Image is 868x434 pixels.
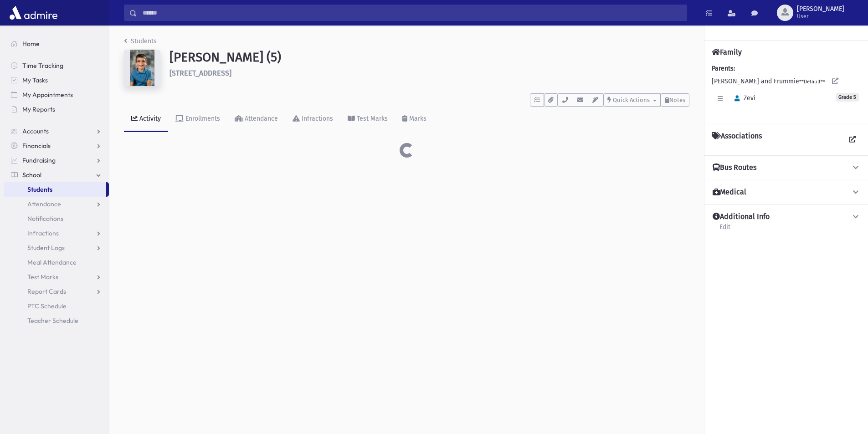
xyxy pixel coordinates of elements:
span: Financials [22,142,51,150]
span: Meal Attendance [27,258,77,266]
span: Zevi [730,94,755,102]
a: Fundraising [4,153,109,168]
div: Marks [407,115,426,123]
a: Test Marks [4,270,109,284]
button: Notes [661,93,689,107]
div: Test Marks [355,115,388,123]
span: School [22,171,41,179]
a: School [4,168,109,182]
button: Bus Routes [712,163,861,173]
b: Parents: [712,65,735,72]
h6: [STREET_ADDRESS] [169,69,689,77]
span: Test Marks [27,273,58,281]
span: Quick Actions [613,97,650,103]
a: Infractions [285,107,340,132]
img: AdmirePro [7,4,60,22]
a: My Reports [4,102,109,117]
a: Notifications [4,211,109,226]
a: Report Cards [4,284,109,299]
h4: Associations [712,132,762,148]
a: View all Associations [844,132,861,148]
a: Activity [124,107,168,132]
span: Fundraising [22,156,56,164]
a: Attendance [227,107,285,132]
a: Infractions [4,226,109,240]
h4: Family [712,48,742,56]
button: Additional Info [712,212,861,222]
span: My Tasks [22,76,48,84]
span: My Reports [22,105,55,113]
a: Enrollments [168,107,227,132]
span: Notes [669,97,685,103]
span: Teacher Schedule [27,317,78,325]
a: Student Logs [4,240,109,255]
a: Meal Attendance [4,255,109,270]
span: [PERSON_NAME] [797,5,844,13]
a: Teacher Schedule [4,313,109,328]
button: Medical [712,188,861,197]
span: PTC Schedule [27,302,67,310]
span: Student Logs [27,244,65,252]
span: Accounts [22,127,49,135]
span: Report Cards [27,287,66,296]
span: Home [22,40,40,48]
h4: Bus Routes [713,163,756,173]
a: My Tasks [4,73,109,87]
a: PTC Schedule [4,299,109,313]
div: Enrollments [184,115,220,123]
a: Attendance [4,197,109,211]
a: Marks [395,107,434,132]
span: Time Tracking [22,61,63,70]
button: Quick Actions [603,93,661,107]
a: My Appointments [4,87,109,102]
nav: breadcrumb [124,36,157,50]
h4: Medical [713,188,746,197]
a: Students [4,182,106,197]
a: Students [124,37,157,45]
div: Activity [138,115,161,123]
a: Time Tracking [4,58,109,73]
a: Accounts [4,124,109,138]
span: Attendance [27,200,61,208]
div: Infractions [300,115,333,123]
input: Search [137,5,687,21]
span: My Appointments [22,91,73,99]
a: Test Marks [340,107,395,132]
span: Notifications [27,214,63,223]
span: Students [27,185,52,194]
div: [PERSON_NAME] and Frummie [712,64,861,117]
a: Edit [719,222,731,238]
div: Attendance [243,115,278,123]
span: Grade 5 [836,93,859,102]
span: Infractions [27,229,59,237]
a: Financials [4,138,109,153]
h1: [PERSON_NAME] (5) [169,50,689,65]
span: User [797,13,844,20]
a: Home [4,36,109,51]
h4: Additional Info [713,212,770,222]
